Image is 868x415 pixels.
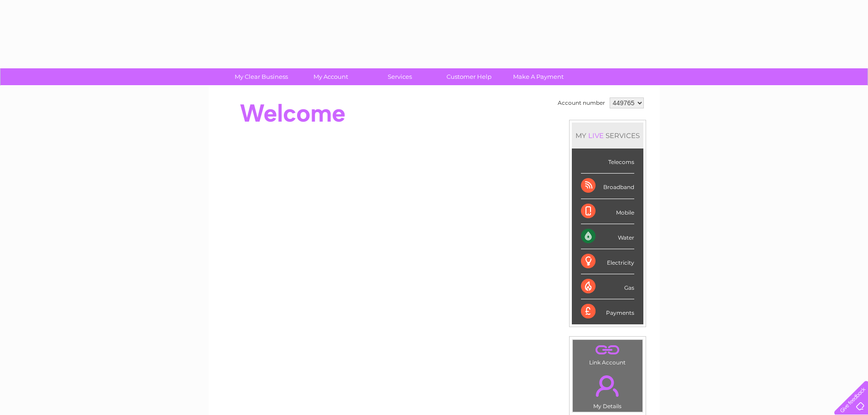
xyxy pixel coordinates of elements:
[581,299,634,324] div: Payments
[581,224,634,249] div: Water
[581,149,634,174] div: Telecoms
[224,68,299,85] a: My Clear Business
[575,342,640,358] a: .
[293,68,368,85] a: My Account
[362,68,437,85] a: Services
[581,199,634,224] div: Mobile
[575,370,640,402] a: .
[555,95,607,111] td: Account number
[431,68,507,85] a: Customer Help
[501,68,576,85] a: Make A Payment
[581,274,634,299] div: Gas
[581,249,634,274] div: Electricity
[586,131,606,140] div: LIVE
[572,123,643,149] div: MY SERVICES
[572,368,643,412] td: My Details
[581,174,634,199] div: Broadband
[572,339,643,368] td: Link Account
